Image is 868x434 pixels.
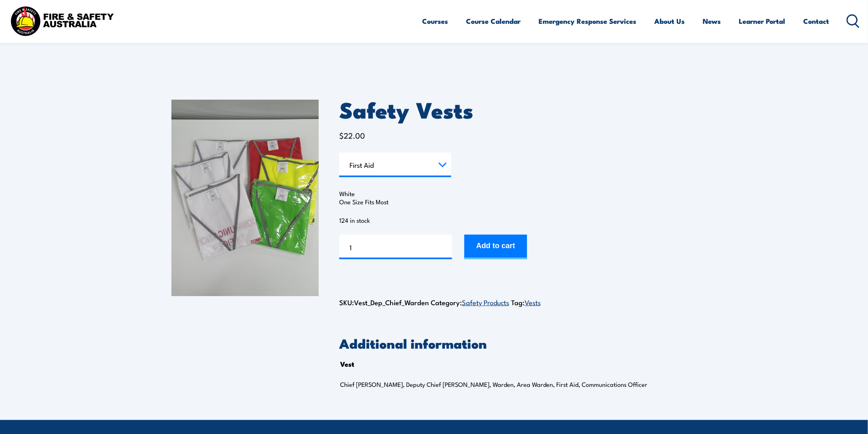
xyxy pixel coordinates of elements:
bdi: 22.00 [339,130,365,141]
img: 20230220_093531-scaled-1.jpg [171,100,319,296]
span: Vest_Dep_Chief_Warden [354,297,429,307]
p: 124 in stock [339,216,697,224]
button: Add to cart [464,235,527,259]
a: Vests [525,297,541,307]
span: Tag: [511,297,541,307]
a: Contact [804,10,829,32]
a: Courses [423,10,448,32]
th: Vest [340,358,354,370]
span: Category: [431,297,509,307]
p: Chief [PERSON_NAME], Deputy Chief [PERSON_NAME], Warden, Area Warden, First Aid, Communications O... [340,380,670,388]
h1: Safety Vests [339,100,697,119]
h2: Additional information [339,337,697,349]
a: News [703,10,721,32]
a: About Us [655,10,685,32]
iframe: Secure express checkout frame [338,270,698,293]
a: Course Calendar [466,10,521,32]
input: Product quantity [339,235,452,259]
p: White One Size Fits Most [339,190,697,206]
span: $ [339,130,344,141]
a: Learner Portal [739,10,786,32]
a: Emergency Response Services [539,10,637,32]
a: Safety Products [462,297,509,307]
span: SKU: [339,297,429,307]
